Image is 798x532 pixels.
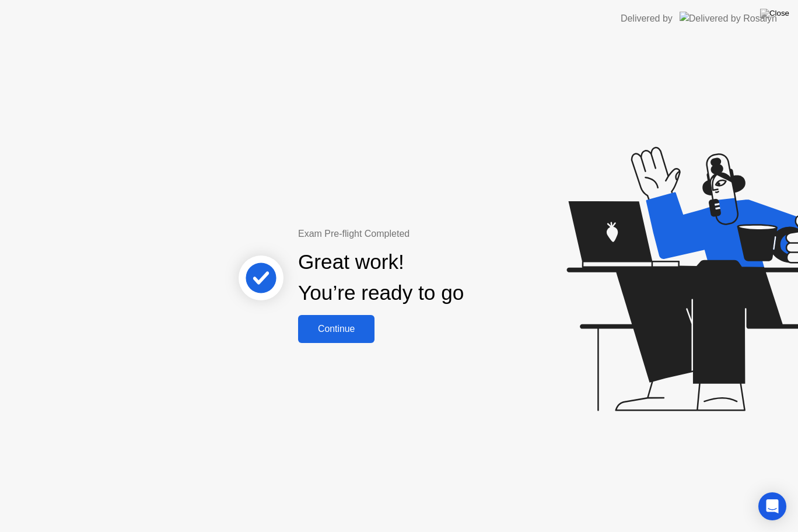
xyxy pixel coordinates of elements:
div: Exam Pre-flight Completed [298,227,539,241]
div: Continue [302,324,371,334]
button: Continue [298,315,374,343]
div: Great work! You’re ready to go [298,247,464,309]
div: Delivered by [621,12,673,26]
div: Open Intercom Messenger [758,492,786,520]
img: Close [760,9,789,18]
img: Delivered by Rosalyn [680,12,777,25]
